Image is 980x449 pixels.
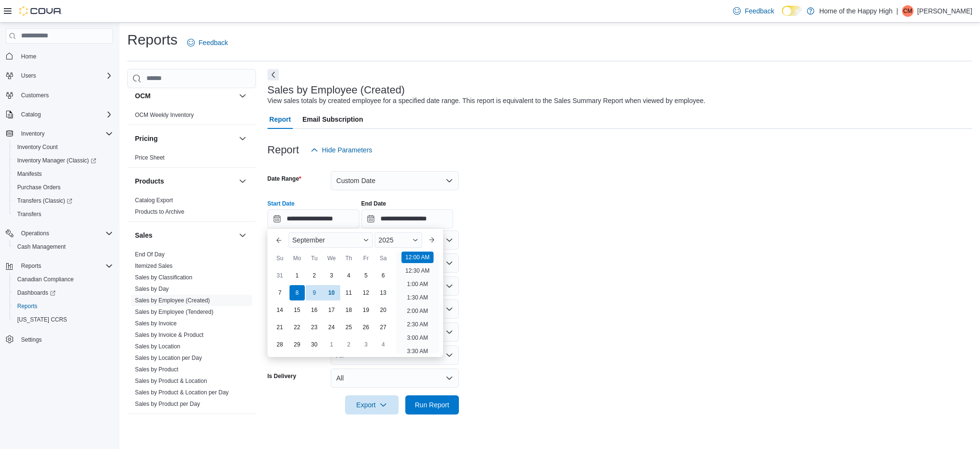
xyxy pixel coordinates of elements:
span: Settings [21,336,42,344]
a: Reports [13,300,41,312]
span: Report [269,110,291,129]
span: Catalog Export [135,196,173,204]
span: Customers [21,92,49,99]
button: Pricing [135,134,235,143]
span: Washington CCRS [13,314,113,325]
a: Transfers (Classic) [13,195,76,207]
span: Inventory Manager (Classic) [17,157,96,164]
div: Su [272,251,288,266]
h3: OCM [135,91,151,101]
p: Home of the Happy High [819,5,892,17]
ul: Time [396,252,439,353]
button: Hide Parameters [307,140,376,160]
div: day-25 [341,320,356,335]
a: Transfers [13,208,45,220]
span: Catalog [17,109,113,120]
span: Reports [21,262,41,270]
button: Users [17,70,40,81]
div: Sales [127,249,256,414]
button: Run Report [405,395,459,414]
p: | [896,5,898,17]
div: day-3 [358,337,374,352]
a: Inventory Count [13,141,62,153]
div: Pricing [127,152,256,167]
div: Mo [290,251,305,266]
div: day-19 [358,302,374,318]
span: End Of Day [135,251,165,258]
a: Cash Management [13,241,69,253]
div: day-17 [324,302,339,318]
span: Sales by Product & Location per Day [135,389,229,396]
div: day-7 [272,285,288,300]
li: 3:00 AM [403,332,432,344]
span: Hide Parameters [322,145,372,155]
button: Cash Management [10,240,117,253]
span: Export [351,395,393,414]
button: Transfers [10,207,117,221]
div: day-8 [290,285,305,300]
div: day-21 [272,320,288,335]
span: Sales by Location per Day [135,354,202,362]
a: Sales by Invoice & Product [135,332,203,338]
h3: Sales by Employee (Created) [267,84,405,96]
li: 2:30 AM [403,319,432,330]
button: Customers [2,88,117,102]
span: Email Subscription [302,110,363,129]
a: Canadian Compliance [13,274,78,285]
div: day-1 [324,337,339,352]
span: Reports [17,260,113,272]
a: Price Sheet [135,154,165,161]
h1: Reports [127,30,178,49]
div: Products [127,195,256,221]
a: Customers [17,90,53,101]
span: Sales by Product [135,366,178,373]
div: day-24 [324,320,339,335]
div: View sales totals by created employee for a specified date range. This report is equivalent to th... [267,96,705,106]
a: End Of Day [135,251,165,258]
span: Inventory [21,130,45,138]
a: Sales by Product & Location per Day [135,389,229,396]
span: Sales by Product per Day [135,400,200,408]
div: day-16 [307,302,322,318]
span: Operations [17,228,113,239]
div: day-1 [290,268,305,283]
span: Home [21,53,36,60]
button: Inventory [2,127,117,140]
span: Dashboards [13,287,113,299]
div: day-27 [376,320,391,335]
span: Dashboards [17,289,56,297]
button: Catalog [17,109,45,120]
a: Sales by Location per Day [135,355,202,361]
button: Catalog [2,108,117,121]
button: Taxes [237,422,248,433]
a: Sales by Employee (Created) [135,297,210,304]
div: day-23 [307,320,322,335]
a: Catalog Export [135,197,173,204]
span: Settings [17,333,113,345]
div: day-9 [307,285,322,300]
input: Press the down key to enter a popover containing a calendar. Press the escape key to close the po... [267,209,359,229]
span: CM [903,5,913,17]
label: Is Delivery [267,372,296,380]
button: Custom Date [331,171,459,190]
label: End Date [361,200,386,207]
button: All [331,368,459,388]
span: Itemized Sales [135,262,173,270]
li: 1:00 AM [403,278,432,290]
a: Feedback [183,33,232,52]
button: Export [345,395,399,414]
button: Purchase Orders [10,181,117,194]
div: We [324,251,339,266]
button: Previous Month [271,232,287,248]
span: Purchase Orders [13,182,113,193]
a: Purchase Orders [13,182,65,193]
button: Operations [2,227,117,240]
img: Cova [19,6,62,16]
li: 12:00 AM [401,252,434,263]
span: Sales by Invoice [135,320,177,327]
div: OCM [127,109,256,125]
a: Sales by Day [135,286,169,292]
span: Sales by Classification [135,274,192,281]
div: day-2 [307,268,322,283]
label: Start Date [267,200,295,207]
